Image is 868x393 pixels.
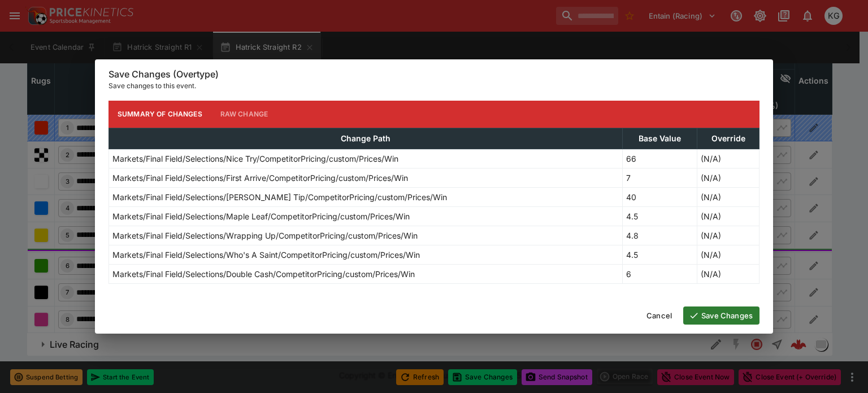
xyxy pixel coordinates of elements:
p: Markets/Final Field/Selections/Who's A Saint/CompetitorPricing/custom/Prices/Win [112,249,420,261]
th: Base Value [623,128,697,149]
td: (N/A) [697,168,759,187]
p: Markets/Final Field/Selections/Double Cash/CompetitorPricing/custom/Prices/Win [112,268,415,280]
td: 40 [623,187,697,206]
td: (N/A) [697,245,759,264]
th: Change Path [109,128,623,149]
p: Save changes to this event. [108,80,759,92]
button: Cancel [640,306,679,325]
p: Markets/Final Field/Selections/Wrapping Up/CompetitorPricing/custom/Prices/Win [112,230,418,241]
td: (N/A) [697,226,759,245]
p: Markets/Final Field/Selections/First Arrive/CompetitorPricing/custom/Prices/Win [112,172,408,184]
p: Markets/Final Field/Selections/Nice Try/CompetitorPricing/custom/Prices/Win [112,153,398,165]
td: 4.5 [623,206,697,226]
td: (N/A) [697,264,759,283]
td: 7 [623,168,697,187]
td: (N/A) [697,187,759,206]
th: Override [697,128,759,149]
td: 6 [623,264,697,283]
td: (N/A) [697,206,759,226]
h6: Save Changes (Overtype) [108,68,759,80]
td: 4.8 [623,226,697,245]
p: Markets/Final Field/Selections/[PERSON_NAME] Tip/CompetitorPricing/custom/Prices/Win [112,191,447,203]
td: (N/A) [697,149,759,168]
td: 66 [623,149,697,168]
button: Save Changes [683,306,759,325]
button: Summary of Changes [108,101,211,128]
p: Markets/Final Field/Selections/Maple Leaf/CompetitorPricing/custom/Prices/Win [112,210,410,222]
button: Raw Change [211,101,277,128]
td: 4.5 [623,245,697,264]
